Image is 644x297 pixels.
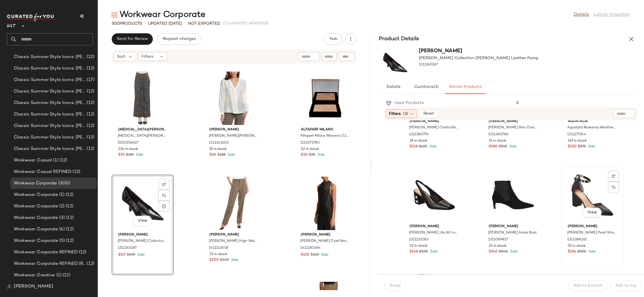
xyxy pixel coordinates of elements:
[112,22,120,26] span: 300
[220,258,229,263] span: $445
[300,239,349,244] span: [PERSON_NAME] Cowl Neck Bias Satin Top
[567,230,616,236] span: [PERSON_NAME] Pearl Strap Block 75 Leather Pump
[508,145,517,148] span: Sale
[568,244,586,249] span: 55 in stock
[419,144,427,149] span: $625
[57,180,70,187] span: (300)
[582,207,602,218] button: View
[389,111,401,117] span: Filters
[205,177,263,230] img: 1411113018_RLLATH.jpg
[311,252,319,258] span: $325
[209,127,258,132] span: [PERSON_NAME]
[209,252,227,257] span: 33 in stock
[118,134,167,139] span: [MEDICAL_DATA][PERSON_NAME] [PERSON_NAME]
[162,194,166,197] img: svg%3e
[301,147,319,152] span: 10 in stock
[489,119,538,124] span: [PERSON_NAME]
[587,145,595,148] span: Sale
[112,12,117,18] img: svg%3e
[126,153,134,158] span: $169
[403,111,408,117] span: (3)
[209,153,216,158] span: $60
[78,249,87,256] span: (12)
[301,127,350,132] span: Alfaparf Milano
[14,226,65,233] span: Workwear: Corporate (4)
[449,85,481,89] span: Similar Products
[423,111,434,116] span: Reset
[223,20,269,27] span: (1 currently selected)
[64,203,73,210] span: (12)
[296,72,354,125] img: 1111071780_RLLATH.jpg
[587,250,596,254] span: Sale
[488,237,508,242] span: 1311089817
[7,284,12,289] img: svg%3e
[419,109,438,118] button: Reset
[419,55,538,61] span: [PERSON_NAME] Collection [PERSON_NAME] Leather Pump
[489,249,498,254] span: $240
[419,249,428,254] span: $550
[65,215,74,221] span: (12)
[301,153,308,158] span: $30
[14,65,85,72] span: Classic Summer Style Icons: [PERSON_NAME] REFINED (Blue)
[379,47,412,78] img: 1311245187_RLLATH.jpg
[410,144,418,149] span: $218
[14,100,85,106] span: Classic Summer Style Icons: [PERSON_NAME] (1)
[112,21,142,27] div: Products
[14,123,85,129] span: Classic Summer Style Icons: [PERSON_NAME] (3)
[511,100,637,106] div: 0
[489,244,507,249] span: 32 in stock
[114,177,172,230] img: 1311245187_RLLATH.jpg
[489,144,498,149] span: $280
[85,65,94,72] span: (12)
[300,140,320,146] span: 1111071780
[118,246,137,251] span: 1311245187
[488,230,537,236] span: [PERSON_NAME] Ankle Boot
[85,261,94,267] span: (12)
[85,100,94,106] span: (12)
[117,54,125,60] span: Sort
[433,85,439,89] span: (1)
[137,219,147,223] span: View
[14,146,85,152] span: Classic Summer Style Icons: [PERSON_NAME] Women (2)
[184,20,186,27] span: •
[391,100,428,106] div: Used Products
[405,168,463,222] img: 1311133283_RLLATH.jpg
[499,144,507,149] span: $595
[489,224,538,229] span: [PERSON_NAME]
[14,180,57,187] span: Workwear Corporate
[509,250,517,254] span: Sale
[62,272,70,279] span: (12)
[209,239,258,244] span: [PERSON_NAME] High-Waist Pant
[112,9,205,21] div: Workwear Corporate
[14,157,58,164] span: Workwear: Casual (1)
[568,138,587,144] span: 167 in stock
[14,77,85,83] span: Classic Summer Style Icons: [PERSON_NAME] REFINED (Mixed Colors)
[612,185,615,189] img: svg%3e
[14,192,64,198] span: Workwear: Corporate (1)
[386,85,400,89] span: Details
[85,54,94,60] span: (12)
[419,62,438,67] span: 1311245187
[14,283,53,290] span: [PERSON_NAME]
[162,37,196,41] span: Request changes
[14,88,85,95] span: Classic Summer Style Icons: [PERSON_NAME] REFINED (Pink)
[587,210,597,215] span: View
[7,13,56,21] img: cfy_white_logo.C9jOOHJF.svg
[209,134,258,139] span: [PERSON_NAME][PERSON_NAME]-Blend Blouse
[568,224,617,229] span: [PERSON_NAME]
[577,249,586,254] span: $550
[135,153,143,157] span: Sale
[142,54,153,60] span: Filters
[574,11,589,18] a: Details
[118,127,167,132] span: [MEDICAL_DATA][PERSON_NAME]
[14,134,85,141] span: Classic Summer Style Icons: [PERSON_NAME] Women (1)
[85,146,94,152] span: (12)
[188,21,220,27] p: Not Exported
[133,216,152,226] button: View
[14,169,71,175] span: Workwear: Casual REFINED
[488,132,508,137] span: 1311380786
[209,232,258,238] span: [PERSON_NAME]
[217,153,226,158] span: $188
[85,88,94,95] span: (12)
[85,111,94,118] span: (12)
